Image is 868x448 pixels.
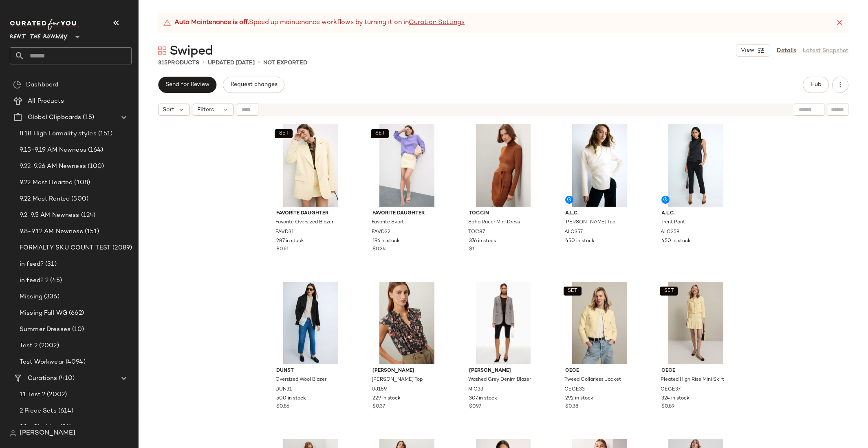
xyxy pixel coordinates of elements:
[20,276,48,285] span: in feed? 2
[468,219,520,226] span: Sofia Racer Mini Dress
[372,376,423,384] span: [PERSON_NAME] Top
[409,18,465,28] a: Curation Settings
[20,178,73,188] span: 9.22 Most Hearted
[469,238,496,245] span: 376 in stock
[372,229,390,236] span: FAVD32
[20,129,97,139] span: 8.18 High Formality styles
[45,390,67,399] span: (2002)
[366,124,448,207] img: FAVD32.jpg
[44,260,57,269] span: (31)
[564,386,585,393] span: CECE33
[469,367,538,375] span: [PERSON_NAME]
[275,229,294,236] span: FAVD31
[263,59,307,67] p: Not Exported
[375,131,385,137] span: SET
[468,376,531,384] span: Washed Grey Denim Blazer
[70,325,84,334] span: (10)
[372,367,441,375] span: [PERSON_NAME]
[468,386,483,393] span: MIC33
[565,210,634,217] span: A.L.C.
[740,47,754,54] span: View
[20,260,44,269] span: in feed?
[28,113,81,122] span: Global Clipboards
[86,146,104,155] span: (164)
[97,129,113,139] span: (151)
[163,18,465,28] div: Speed up maintenance workflows by turning it on in
[655,282,737,364] img: CECE37.jpg
[70,194,88,204] span: (500)
[463,124,544,207] img: TOC87.jpg
[276,403,289,410] span: $0.86
[366,282,448,364] img: UJ189.jpg
[10,19,79,30] img: cfy_white_logo.C9jOOHJF.svg
[660,287,678,296] button: SET
[48,276,62,285] span: (45)
[86,162,104,171] span: (100)
[275,376,326,384] span: Oversized Wool Blazer
[469,395,497,402] span: 307 in stock
[10,28,68,42] span: Rent the Runway
[469,210,538,217] span: Toccin
[564,219,615,226] span: [PERSON_NAME] Top
[372,219,404,226] span: Favorite Skort
[20,309,67,318] span: Missing Fall WG
[174,18,249,28] strong: Auto Maintenance is off.
[64,358,86,367] span: (4094)
[469,403,481,410] span: $0.97
[663,288,674,294] span: SET
[20,406,57,416] span: 2 Piece Sets
[810,82,822,88] span: Hub
[20,227,83,236] span: 9.8-9.12 AM Newness
[372,403,385,410] span: $0.37
[158,59,199,67] div: Products
[83,227,99,236] span: (151)
[230,82,277,88] span: Request changes
[463,282,544,364] img: MIC33.jpg
[275,129,293,138] button: SET
[37,341,59,351] span: (2002)
[564,229,583,236] span: ALC357
[57,374,75,383] span: (410)
[275,219,333,226] span: Favorite Oversized Blazer
[163,106,174,114] span: Sort
[111,243,132,253] span: (2089)
[20,162,86,171] span: 9.22-9.26 AM Newness
[20,428,75,438] span: [PERSON_NAME]
[661,229,680,236] span: ALC358
[158,46,166,55] img: svg%3e
[28,374,57,383] span: Curations
[57,406,74,416] span: (614)
[59,423,72,432] span: (31)
[276,367,345,375] span: DUNST
[42,292,59,302] span: (336)
[661,386,681,393] span: CECE37
[158,77,216,93] button: Send for Review
[468,229,485,236] span: TOC87
[661,210,730,217] span: A.L.C.
[170,43,213,60] span: Swiped
[564,376,621,384] span: Tweed Collarless Jacket
[661,376,724,384] span: Pleated High Rise Mini Skirt
[559,282,641,364] img: CECE33.jpg
[372,246,386,253] span: $0.34
[661,219,685,226] span: Trent Pant
[270,124,352,207] img: FAVD31.jpg
[20,358,64,367] span: Test Workwear
[372,386,387,393] span: UJ189
[67,309,84,318] span: (662)
[372,210,441,217] span: Favorite Daughter
[276,246,289,253] span: $0.61
[655,124,737,207] img: ALC358.jpg
[81,113,94,122] span: (15)
[276,210,345,217] span: Favorite Daughter
[203,58,205,68] span: •
[564,287,582,296] button: SET
[158,60,167,66] span: 315
[276,238,304,245] span: 287 in stock
[20,194,70,204] span: 9.22 Most Rented
[276,395,306,402] span: 500 in stock
[736,44,770,57] button: View
[270,282,352,364] img: DUN31.jpg
[372,395,401,402] span: 229 in stock
[275,386,292,393] span: DUN31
